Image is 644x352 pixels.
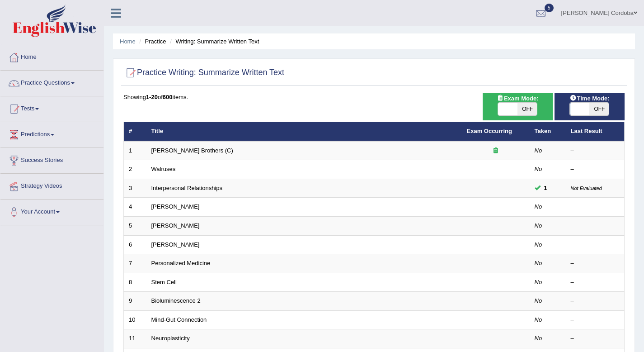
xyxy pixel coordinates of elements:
a: Your Account [0,200,103,222]
span: You can still take this question [541,183,551,193]
div: – [571,316,620,324]
td: 3 [124,179,146,198]
a: Practice Questions [0,71,103,93]
em: No [535,222,542,229]
div: – [571,203,620,211]
a: Tests [0,96,103,119]
th: # [124,122,146,141]
a: [PERSON_NAME] [151,222,200,229]
td: 8 [124,273,146,292]
td: 2 [124,160,146,179]
span: OFF [589,103,609,115]
a: Personalized Medicine [151,260,211,266]
span: Exam Mode: [493,94,542,103]
div: – [571,278,620,287]
a: Interpersonal Relationships [151,185,223,191]
div: Showing of items. [123,93,625,101]
div: – [571,241,620,249]
a: Walruses [151,166,176,172]
div: – [571,259,620,268]
em: No [535,335,542,342]
div: – [571,222,620,230]
a: Success Stories [0,148,103,171]
li: Practice [137,37,166,46]
td: 9 [124,292,146,311]
em: No [535,279,542,285]
td: 4 [124,198,146,217]
h2: Practice Writing: Summarize Written Text [123,66,284,80]
em: No [535,260,542,266]
a: Neuroplasticity [151,335,190,342]
div: – [571,165,620,174]
td: 10 [124,310,146,329]
td: 5 [124,217,146,236]
small: Not Evaluated [571,186,602,191]
td: 7 [124,254,146,273]
a: Home [120,38,136,45]
a: Strategy Videos [0,174,103,196]
em: No [535,203,542,210]
div: – [571,334,620,343]
a: [PERSON_NAME] Brothers (C) [151,147,233,154]
a: Home [0,45,103,67]
a: Mind-Gut Connection [151,316,207,323]
b: 600 [163,94,173,100]
em: No [535,297,542,304]
a: [PERSON_NAME] [151,241,200,248]
em: No [535,166,542,172]
em: No [535,241,542,248]
span: 5 [545,4,554,12]
th: Last Result [566,122,625,141]
td: 1 [124,141,146,160]
div: Exam occurring question [467,147,525,155]
th: Taken [530,122,566,141]
em: No [535,147,542,154]
span: Time Mode: [566,94,613,103]
a: [PERSON_NAME] [151,203,200,210]
a: Stem Cell [151,279,177,285]
a: Exam Occurring [467,128,512,134]
div: – [571,147,620,155]
a: Bioluminescence 2 [151,297,201,304]
td: 11 [124,329,146,348]
span: OFF [517,103,537,115]
div: – [571,297,620,305]
th: Title [146,122,462,141]
em: No [535,316,542,323]
b: 1-20 [146,94,158,100]
a: Predictions [0,122,103,145]
td: 6 [124,235,146,254]
li: Writing: Summarize Written Text [168,37,259,46]
div: Show exams occurring in exams [483,93,553,120]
